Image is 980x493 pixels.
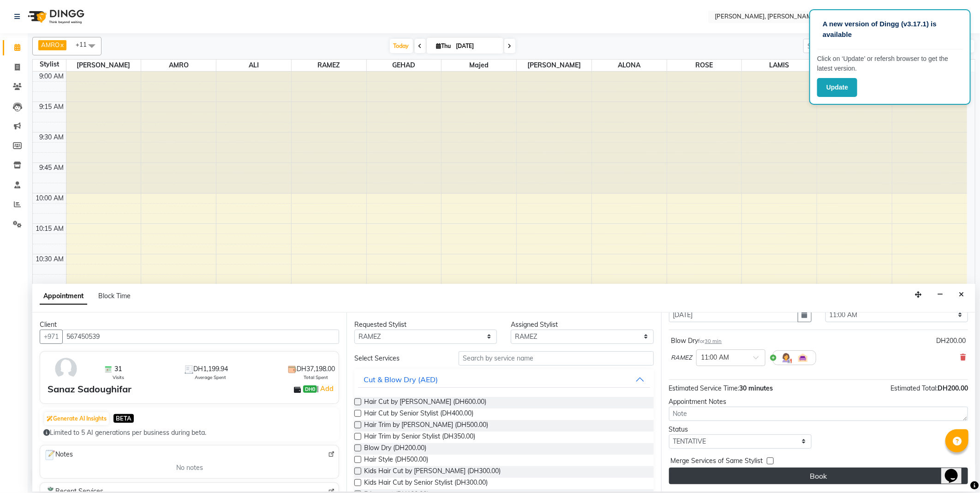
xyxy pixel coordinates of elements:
[303,385,317,393] span: DH0
[115,364,122,374] span: 31
[364,409,473,420] span: Hair Cut by Senior Stylist (DH400.00)
[304,374,328,381] span: Total Spent
[797,352,808,363] img: Interior.png
[60,41,64,48] a: x
[955,288,968,302] button: Close
[740,384,773,392] span: 30 minutes
[936,336,966,346] div: DH200.00
[113,374,124,381] span: Visits
[40,330,63,344] button: +971
[705,338,722,344] span: 30 min
[364,374,438,385] div: Cut & Blow Dry (AED)
[24,4,87,30] img: logo
[669,384,740,392] span: Estimated Service Time:
[176,463,203,473] span: No notes
[364,455,428,466] span: Hair Style (DH500.00)
[53,355,79,382] img: avatar
[938,384,968,392] span: DH200.00
[358,371,650,388] button: Cut & Blow Dry (AED)
[511,320,653,330] div: Assigned Stylist
[297,364,335,374] span: DH37,198.00
[742,60,817,71] span: LAMIS
[699,338,722,344] small: for
[33,60,66,69] div: Stylist
[669,308,798,322] input: yyyy-mm-dd
[364,420,488,432] span: Hair Trim by [PERSON_NAME] (DH500.00)
[364,466,501,478] span: Kids Hair Cut by [PERSON_NAME] (DH300.00)
[44,412,109,425] button: Generate AI Insights
[40,288,87,305] span: Appointment
[34,254,66,264] div: 10:30 AM
[98,292,131,300] span: Block Time
[434,42,454,49] span: Thu
[292,60,366,71] span: RAMEZ
[364,478,488,489] span: Kids Hair Cut by Senior Stylist (DH300.00)
[669,397,968,407] div: Appointment Notes
[367,60,442,71] span: GEHAD
[817,54,963,73] p: Click on ‘Update’ or refersh browser to get the latest version.
[38,163,66,173] div: 9:45 AM
[38,72,66,81] div: 9:00 AM
[941,456,971,484] iframe: chat widget
[34,193,66,203] div: 10:00 AM
[43,428,335,438] div: Limited to 5 AI generations per business during beta.
[781,352,792,363] img: Hairdresser.png
[34,224,66,234] div: 10:15 AM
[454,39,500,53] input: 2025-09-04
[803,39,884,53] input: Search Appointment
[40,320,339,330] div: Client
[364,397,486,409] span: Hair Cut by [PERSON_NAME] (DH600.00)
[41,41,60,48] span: AMRO
[62,330,339,344] input: Search by Name/Mobile/Email/Code
[44,449,73,461] span: Notes
[141,60,216,71] span: AMRO
[38,132,66,142] div: 9:30 AM
[66,60,141,71] span: [PERSON_NAME]
[667,60,742,71] span: ROSE
[817,78,857,97] button: Update
[890,384,938,392] span: Estimated Total:
[390,39,413,53] span: Today
[38,102,66,112] div: 9:15 AM
[347,354,452,363] div: Select Services
[671,456,763,468] span: Merge Services of Same Stylist
[669,425,812,434] div: Status
[48,382,131,396] div: Sanaz Sadoughifar
[354,320,497,330] div: Requested Stylist
[442,60,516,71] span: Majed
[823,19,957,40] p: A new version of Dingg (v3.17.1) is available
[76,41,94,48] span: +11
[195,374,226,381] span: Average Spent
[669,468,968,484] button: Book
[319,383,335,394] a: Add
[592,60,667,71] span: ALONA
[216,60,291,71] span: ALI
[671,353,693,362] span: RAMEZ
[517,60,592,71] span: [PERSON_NAME]
[364,432,475,443] span: Hair Trim by Senior Stylist (DH350.00)
[317,383,335,394] span: |
[193,364,228,374] span: DH1,199.94
[364,443,426,455] span: Blow Dry (DH200.00)
[671,336,722,346] div: Blow Dry
[459,351,653,366] input: Search by service name
[114,414,134,423] span: BETA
